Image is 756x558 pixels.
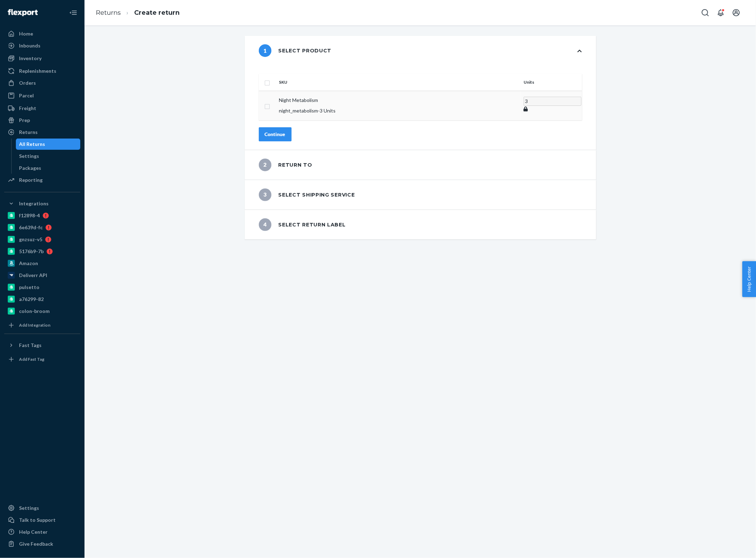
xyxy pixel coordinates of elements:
div: Amazon [19,260,38,267]
div: Integrations [19,200,49,207]
span: 4 [259,218,271,231]
button: Open Search Box [698,6,712,20]
button: Close Navigation [66,6,80,20]
div: Prep [19,117,30,124]
span: 1 [259,44,271,57]
a: Help Center [4,526,80,538]
div: Inventory [19,55,42,62]
div: Freight [19,105,36,112]
a: Parcel [4,90,80,101]
a: 5176b9-7b [4,246,80,257]
ol: breadcrumbs [90,2,185,23]
div: Continue [265,131,286,138]
p: night_metabolism - 3 Units [279,107,518,114]
div: Add Fast Tag [19,356,44,362]
a: Reporting [4,174,80,186]
a: Settings [4,502,80,514]
div: colon-broom [19,308,50,315]
a: Talk to Support [4,514,80,526]
a: Returns [96,9,121,17]
a: Add Integration [4,320,80,331]
button: Fast Tags [4,340,80,351]
div: Select shipping service [259,188,355,201]
div: pulsetto [19,284,39,291]
div: Parcel [19,92,34,99]
div: a76299-82 [19,296,44,303]
div: All Returns [19,141,45,148]
div: 5176b9-7b [19,248,44,255]
p: Night Metabolism [279,97,518,104]
a: All Returns [16,139,81,150]
div: gnzsuz-v5 [19,236,42,243]
a: Returns [4,127,80,138]
a: Settings [16,150,81,162]
input: Enter quantity [524,97,581,106]
a: Freight [4,103,80,114]
div: Settings [19,505,39,512]
div: Return to [259,159,312,171]
a: Amazon [4,258,80,269]
div: Help Center [19,528,48,535]
a: Inbounds [4,40,80,51]
div: Talk to Support [19,517,56,524]
button: Open notifications [714,6,728,20]
a: Prep [4,115,80,126]
a: Inventory [4,53,80,64]
div: Select product [259,44,332,57]
a: a76299-82 [4,294,80,305]
div: f12898-4 [19,212,40,219]
span: 2 [259,159,271,171]
div: Returns [19,129,38,136]
a: Packages [16,162,81,174]
a: gnzsuz-v5 [4,234,80,245]
div: Inbounds [19,42,40,49]
th: SKU [276,74,521,91]
span: 3 [259,188,271,201]
div: Orders [19,79,36,86]
th: Units [521,74,582,91]
div: Replenishments [19,68,56,75]
button: Give Feedback [4,538,80,550]
button: Integrations [4,198,80,209]
button: Open account menu [729,6,743,20]
button: Continue [259,127,292,141]
div: Home [19,30,33,37]
img: Flexport logo [8,9,38,16]
div: 6e639d-fc [19,224,43,231]
a: Orders [4,77,80,89]
a: Replenishments [4,65,80,77]
div: Select return label [259,218,346,231]
div: Packages [19,165,42,172]
div: Settings [19,153,39,160]
a: Create return [134,9,180,17]
div: Fast Tags [19,342,42,349]
button: Help Center [742,261,756,297]
a: pulsetto [4,282,80,293]
div: Deliverr API [19,272,47,279]
a: Add Fast Tag [4,354,80,365]
a: f12898-4 [4,210,80,221]
a: 6e639d-fc [4,222,80,233]
a: Deliverr API [4,270,80,281]
div: Give Feedback [19,540,53,547]
div: Add Integration [19,322,50,328]
a: Home [4,28,80,39]
a: colon-broom [4,306,80,317]
div: Reporting [19,177,43,184]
